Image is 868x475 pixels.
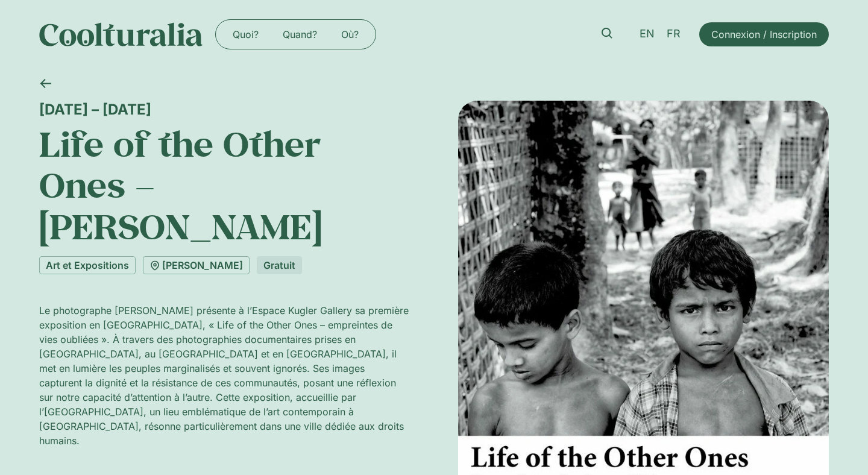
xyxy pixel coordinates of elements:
[221,25,271,44] a: Quoi?
[143,256,250,274] a: [PERSON_NAME]
[634,25,661,43] a: EN
[39,101,410,118] div: [DATE] – [DATE]
[667,28,681,40] span: FR
[271,25,329,44] a: Quand?
[329,25,371,44] a: Où?
[661,25,687,43] a: FR
[711,27,817,42] span: Connexion / Inscription
[221,25,371,44] nav: Menu
[39,123,410,247] h1: Life of the Other Ones – [PERSON_NAME]
[39,303,410,448] p: Le photographe [PERSON_NAME] présente à l’Espace Kugler Gallery sa première exposition en [GEOGRA...
[257,256,302,274] div: Gratuit
[39,256,136,274] a: Art et Expositions
[699,22,829,46] a: Connexion / Inscription
[640,28,655,40] span: EN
